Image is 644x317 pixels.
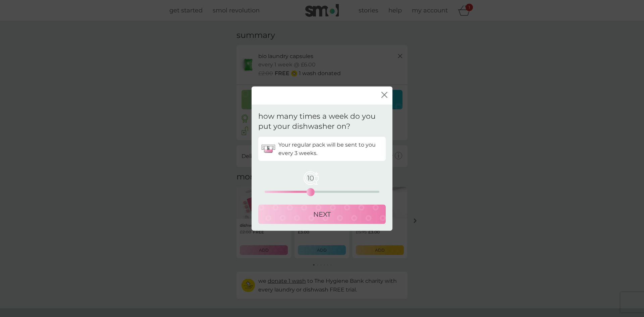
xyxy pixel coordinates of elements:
p: Your regular pack will be sent to you every 3 weeks. [278,140,382,157]
button: NEXT [258,205,386,224]
span: 10 [302,170,319,187]
button: close [381,92,387,99]
p: how many times a week do you put your dishwasher on? [258,111,386,132]
p: NEXT [313,209,331,220]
